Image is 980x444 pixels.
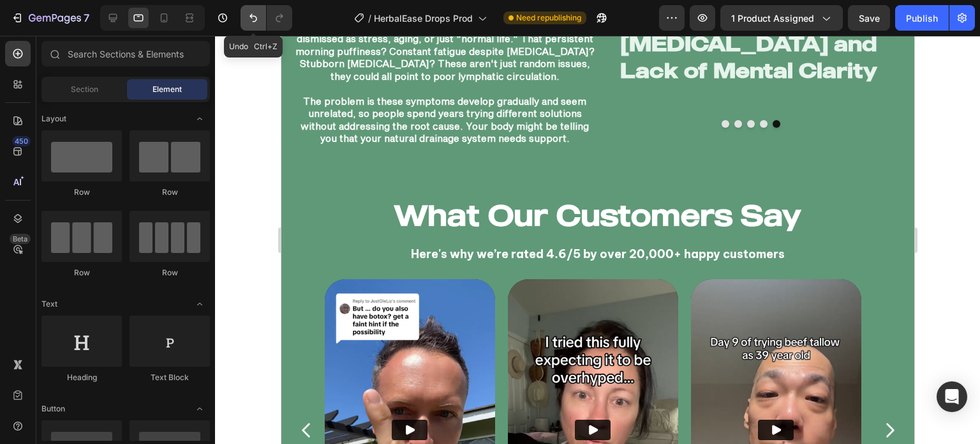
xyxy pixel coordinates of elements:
div: Beta [10,234,31,244]
span: HerbalEase Drops Prod [374,11,473,25]
span: 1 product assigned [731,11,814,25]
div: Row [130,267,210,279]
span: Save [859,13,880,24]
span: Button [41,403,65,415]
button: Play [110,384,146,404]
iframe: To enrich screen reader interactions, please activate Accessibility in Grammarly extension settings [281,36,914,444]
div: Open Intercom Messenger [937,381,967,412]
input: Search Sections & Elements [41,41,210,66]
span: Element [152,84,182,95]
button: Publish [895,5,949,31]
button: Carousel Back Arrow [15,384,35,404]
button: Dot [491,84,499,92]
div: Row [41,267,122,279]
button: Play [477,384,512,404]
button: Dot [479,84,486,92]
p: 7 [84,10,89,26]
button: Dot [440,84,448,92]
div: Row [130,187,210,198]
button: Carousel Next Arrow [598,384,618,404]
span: Toggle open [189,109,210,129]
span: Need republishing [516,12,581,24]
div: Heading [41,372,122,383]
div: Publish [906,11,938,25]
button: 1 product assigned [720,5,843,31]
span: Toggle open [189,294,210,314]
button: 7 [5,5,95,31]
span: / [368,11,371,25]
span: Text [41,298,57,310]
h2: What Our Customers Say [13,160,620,198]
button: Dot [466,84,473,92]
span: Section [71,84,98,95]
p: Here's why we’re rated 4.6/5 by over 20,000+ happy customers [14,211,619,226]
span: Toggle open [189,399,210,419]
button: Play [293,384,329,404]
span: Layout [41,113,66,125]
div: Text Block [130,372,210,383]
p: The problem is these symptoms develop gradually and seem unrelated, so people spend years trying ... [11,47,315,109]
div: 450 [12,136,31,146]
button: Dot [453,84,461,92]
div: Row [41,187,122,198]
div: Undo/Redo [241,5,292,31]
button: Save [848,5,890,31]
